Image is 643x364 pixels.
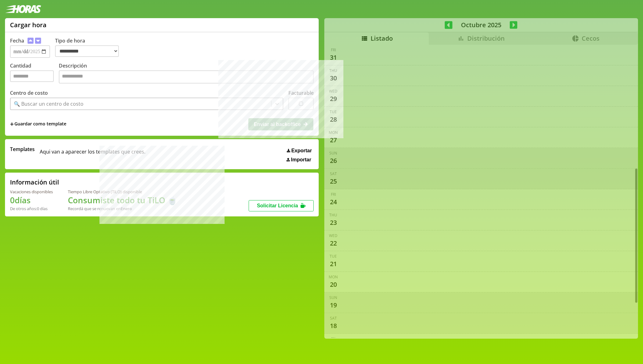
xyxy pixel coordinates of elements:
[55,45,119,57] select: Tipo de hora
[10,121,66,128] span: +Guardar como template
[10,189,53,195] div: Vacaciones disponibles
[285,148,314,154] button: Exportar
[10,146,35,153] span: Templates
[59,62,314,85] label: Descripción
[291,148,312,154] span: Exportar
[10,21,47,29] h1: Cargar hora
[68,195,177,206] h1: Consumiste todo tu TiLO 🍵
[291,157,311,163] span: Importar
[55,37,124,58] label: Tipo de hora
[10,37,24,44] label: Fecha
[10,178,59,186] h2: Información útil
[257,203,298,208] span: Solicitar Licencia
[5,5,41,13] img: logotipo
[10,89,48,96] label: Centro de costo
[288,89,314,96] label: Facturable
[121,206,132,211] b: Enero
[40,146,145,163] span: Aqui van a aparecer los templates que crees.
[68,206,177,211] div: Recordá que se renuevan en
[59,70,314,83] textarea: Descripción
[14,100,84,107] div: 🔍 Buscar un centro de costo
[10,121,14,128] span: +
[10,195,53,206] h1: 0 días
[10,206,53,211] div: De otros años: 0 días
[10,70,54,82] input: Cantidad
[10,62,59,85] label: Cantidad
[249,200,314,211] button: Solicitar Licencia
[68,189,177,195] div: Tiempo Libre Optativo (TiLO) disponible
